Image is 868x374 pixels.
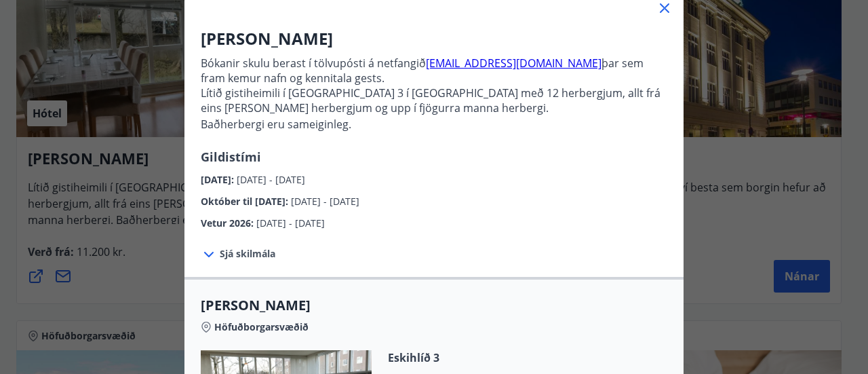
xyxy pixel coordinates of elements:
[237,173,305,186] span: [DATE] - [DATE]
[426,56,601,71] a: [EMAIL_ADDRESS][DOMAIN_NAME]
[201,56,667,86] p: Bókanir skulu berast í tölvupósti á netfangið þar sem fram kemur nafn og kennitala gests.
[201,149,261,165] span: Gildistími
[201,195,291,208] span: Október til [DATE] :
[256,217,325,229] span: [DATE] - [DATE]
[201,27,667,50] h3: [PERSON_NAME]
[220,247,275,261] span: Sjá skilmála
[291,195,359,208] span: [DATE] - [DATE]
[201,86,667,132] p: Lítið gistiheimili í [GEOGRAPHIC_DATA] 3 í [GEOGRAPHIC_DATA] með 12 herbergjum, allt frá eins [PE...
[201,217,256,229] span: Vetur 2026 :
[201,173,237,186] span: [DATE] :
